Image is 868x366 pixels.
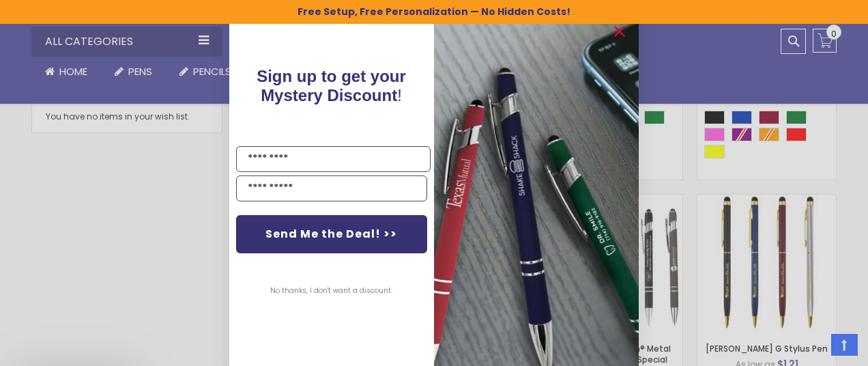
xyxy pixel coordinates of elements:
[257,67,407,104] span: Sign up to get your Mystery Discount
[264,274,400,308] button: No thanks, I don't want a discount.
[236,215,427,253] button: Send Me the Deal! >>
[609,20,631,42] button: Close dialog
[257,67,407,104] span: !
